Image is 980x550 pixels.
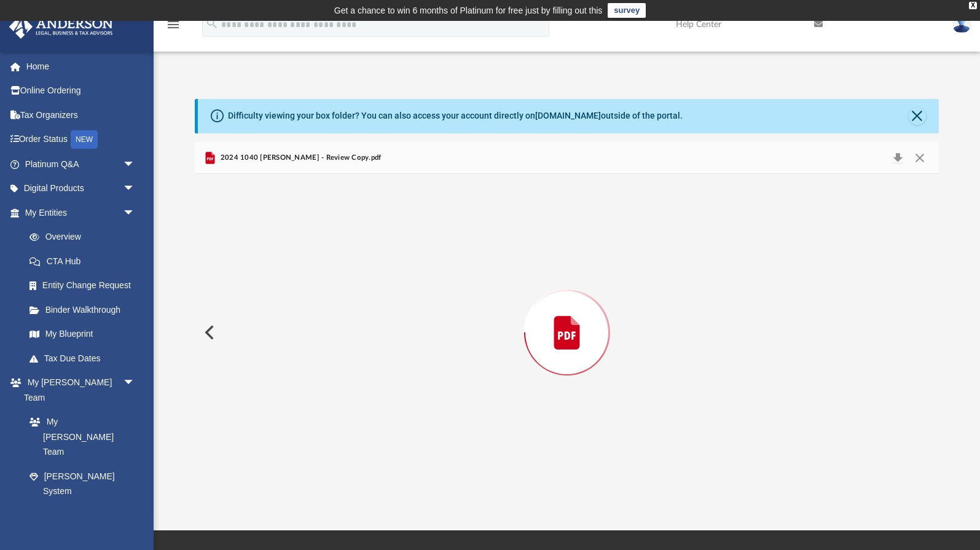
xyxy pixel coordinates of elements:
[123,152,147,177] span: arrow_drop_down
[9,127,154,152] a: Order StatusNEW
[195,142,939,492] div: Preview
[166,23,181,32] a: menu
[9,371,147,410] a: My [PERSON_NAME] Teamarrow_drop_down
[17,297,154,322] a: Binder Walkthrough
[123,371,147,396] span: arrow_drop_down
[9,103,154,127] a: Tax Organizers
[6,15,117,39] img: Anderson Advisors Platinum Portal
[9,152,154,176] a: Platinum Q&Aarrow_drop_down
[17,225,154,249] a: Overview
[17,322,147,347] a: My Blueprint
[908,149,930,167] button: Close
[166,17,181,32] i: menu
[205,17,219,30] i: search
[909,108,926,125] button: Close
[123,200,147,226] span: arrow_drop_down
[952,15,971,33] img: User Pic
[887,149,909,167] button: Download
[535,111,601,120] a: [DOMAIN_NAME]
[17,249,154,273] a: CTA Hub
[71,130,98,149] div: NEW
[334,3,603,18] div: Get a chance to win 6 months of Platinum for free just by filling out this
[218,152,381,163] span: 2024 1040 [PERSON_NAME] - Review Copy.pdf
[228,109,683,122] div: Difficulty viewing your box folder? You can also access your account directly on outside of the p...
[17,346,154,371] a: Tax Due Dates
[17,503,147,528] a: Client Referrals
[9,79,154,103] a: Online Ordering
[123,176,147,202] span: arrow_drop_down
[9,54,154,79] a: Home
[969,2,977,9] div: close
[9,176,154,201] a: Digital Productsarrow_drop_down
[17,273,154,298] a: Entity Change Request
[195,315,222,350] button: Previous File
[9,200,154,225] a: My Entitiesarrow_drop_down
[17,410,141,465] a: My [PERSON_NAME] Team
[608,3,646,18] a: survey
[17,464,147,503] a: [PERSON_NAME] System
